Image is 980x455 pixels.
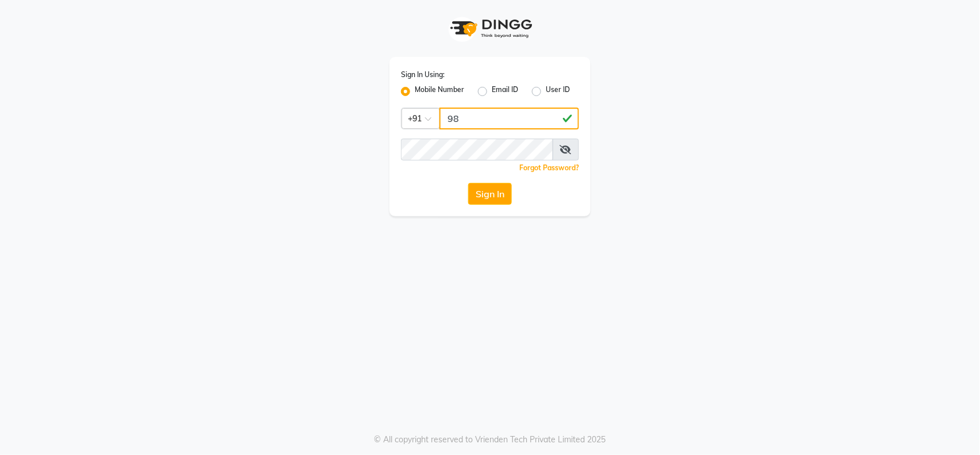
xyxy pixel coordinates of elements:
[519,163,579,172] a: Forgot Password?
[492,85,518,98] label: Email ID
[401,70,445,80] label: Sign In Using:
[439,108,579,129] input: Username
[468,183,512,205] button: Sign In
[546,85,570,98] label: User ID
[444,12,536,45] img: logo1.svg
[415,85,464,98] label: Mobile Number
[401,139,553,160] input: Username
